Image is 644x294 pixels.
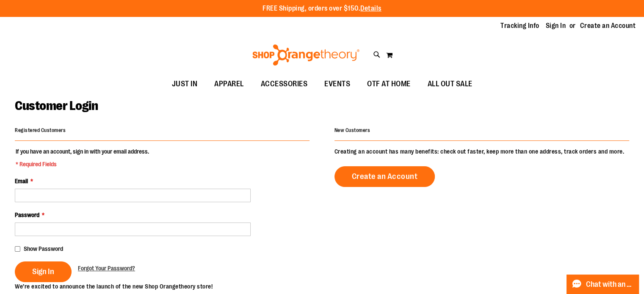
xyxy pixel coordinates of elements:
a: Tracking Info [500,21,539,30]
button: Sign In [15,261,72,282]
span: ACCESSORIES [261,74,308,93]
span: Sign In [32,267,54,276]
img: Shop Orangetheory [251,44,361,66]
span: ALL OUT SALE [428,74,473,93]
a: Create an Account [334,166,435,187]
a: Sign In [546,21,566,30]
a: Create an Account [580,21,636,30]
span: Customer Login [15,99,98,113]
span: Chat with an Expert [586,280,634,289]
p: We’re excited to announce the launch of the new Shop Orangetheory store! [15,282,322,291]
span: Create an Account [352,172,418,181]
span: OTF AT HOME [367,74,411,93]
a: Forgot Your Password? [78,264,135,272]
strong: Registered Customers [15,127,66,133]
strong: New Customers [334,127,370,133]
p: Creating an account has many benefits: check out faster, keep more than one address, track orders... [334,147,629,156]
span: Show Password [24,245,63,252]
span: APPAREL [214,74,244,93]
a: Details [360,5,381,12]
span: Email [15,178,28,184]
span: Password [15,212,39,218]
span: JUST IN [172,74,198,93]
span: * Required Fields [16,160,149,168]
legend: If you have an account, sign in with your email address. [15,147,150,168]
span: Forgot Your Password? [78,265,135,272]
p: FREE Shipping, orders over $150. [263,4,381,14]
span: EVENTS [324,74,350,93]
button: Chat with an Expert [567,275,639,294]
